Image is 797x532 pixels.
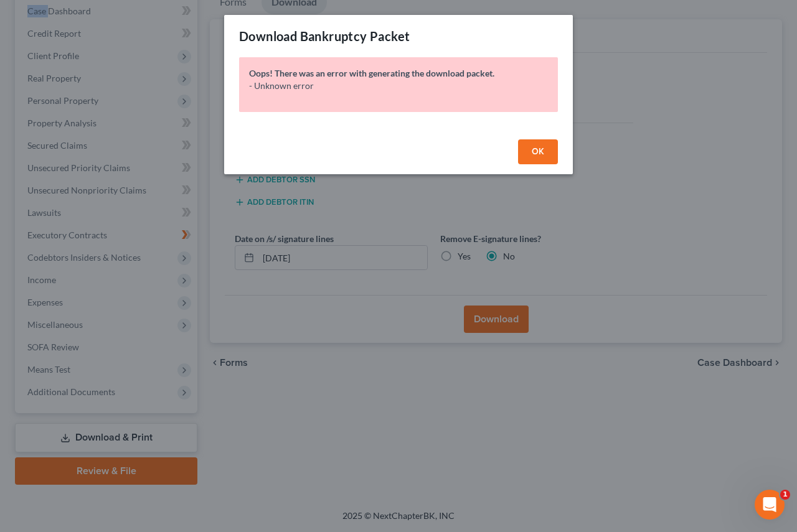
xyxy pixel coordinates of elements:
[239,27,410,45] h3: Download Bankruptcy Packet
[518,139,558,164] button: OK
[249,80,548,92] p: - Unknown error
[780,490,790,500] span: 1
[755,490,785,520] iframe: Intercom live chat
[532,146,544,157] span: OK
[249,68,494,78] b: Oops! There was an error with generating the download packet.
